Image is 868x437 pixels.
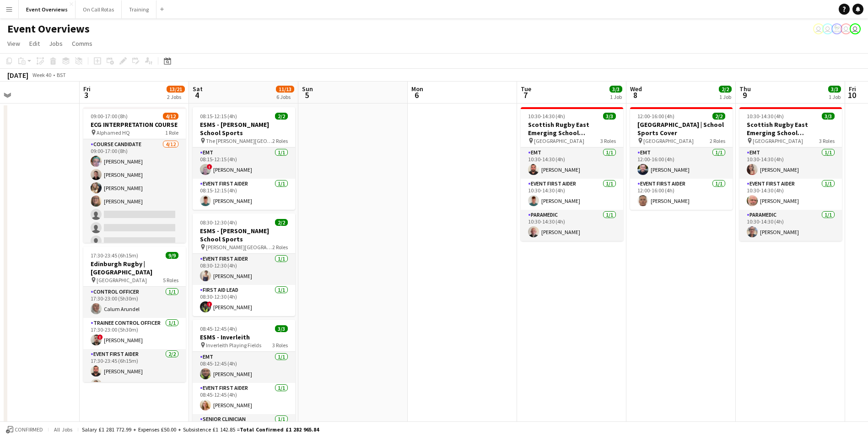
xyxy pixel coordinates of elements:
[822,23,833,34] app-user-avatar: Operations Team
[29,39,40,48] span: Edit
[52,426,74,433] span: All jobs
[82,426,319,433] div: Salary £1 281 772.99 + Expenses £50.00 + Subsistence £1 142.85 =
[813,23,824,34] app-user-avatar: Operations Team
[57,71,66,78] div: BST
[26,38,43,49] a: Edit
[4,38,24,49] a: View
[831,23,842,34] app-user-avatar: Operations Manager
[122,0,156,18] button: Training
[75,0,122,18] button: On Call Rotas
[45,38,66,49] a: Jobs
[841,23,852,34] app-user-avatar: Operations Team
[19,0,75,18] button: Event Overviews
[240,426,319,433] span: Total Confirmed £1 282 965.84
[5,425,44,435] button: Confirmed
[68,38,96,49] a: Comms
[7,39,20,48] span: View
[72,39,92,48] span: Comms
[30,71,53,78] span: Week 40
[7,22,90,36] h1: Event Overviews
[15,426,43,433] span: Confirmed
[7,71,28,80] div: [DATE]
[49,39,63,48] span: Jobs
[850,23,861,34] app-user-avatar: Operations Team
